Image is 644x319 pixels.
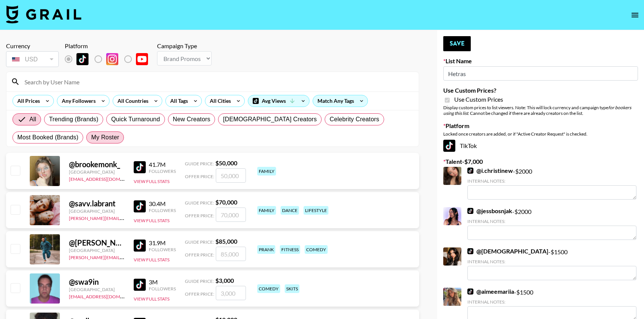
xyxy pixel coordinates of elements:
[149,161,176,168] div: 41.7M
[467,247,548,255] a: @[DEMOGRAPHIC_DATA]
[443,57,638,65] label: List Name
[134,279,146,291] img: TikTok
[313,95,368,107] div: Match Any Tags
[443,131,638,137] div: Locked once creators are added, or if "Active Creator Request" is checked.
[49,115,98,124] span: Trending (Brands)
[443,105,638,116] div: Display custom prices to list viewers. Note: This will lock currency and campaign type . Cannot b...
[467,288,473,295] img: TikTok
[215,198,237,206] strong: $ 70,000
[6,50,59,69] div: Currency is locked to USD
[185,291,214,297] span: Offer Price:
[185,278,214,284] span: Guide Price:
[223,115,317,124] span: [DEMOGRAPHIC_DATA] Creators
[185,239,214,245] span: Guide Price:
[443,122,638,130] label: Platform
[443,140,638,152] div: TikTok
[185,161,214,166] span: Guide Price:
[69,287,125,292] div: [GEOGRAPHIC_DATA]
[157,42,212,50] div: Campaign Type
[149,208,176,213] div: Followers
[149,168,176,174] div: Followers
[467,208,473,214] img: TikTok
[69,160,125,169] div: @ brookemonk_
[134,296,169,302] button: View Full Stats
[467,288,514,295] a: @aimeemariia
[216,247,246,261] input: 85,000
[467,167,636,200] div: - $ 2000
[443,158,638,165] label: Talent - $ 7,000
[69,199,125,208] div: @ savv.labrant
[69,175,145,182] a: [EMAIL_ADDRESS][DOMAIN_NAME]
[257,245,275,254] div: prank
[166,95,189,107] div: All Tags
[69,292,145,299] a: [EMAIL_ADDRESS][DOMAIN_NAME]
[216,286,246,300] input: 3,000
[185,174,214,179] span: Offer Price:
[6,5,81,23] img: Grail Talent
[257,206,276,215] div: family
[467,168,473,174] img: TikTok
[467,207,636,240] div: - $ 2000
[216,208,246,222] input: 70,000
[69,208,125,214] div: [GEOGRAPHIC_DATA]
[443,36,471,51] button: Save
[134,179,169,184] button: View Full Stats
[134,200,146,212] img: TikTok
[69,238,125,247] div: @ [PERSON_NAME].[PERSON_NAME]
[248,95,309,107] div: Avg Views
[467,299,636,305] div: Internal Notes:
[136,53,148,65] img: YouTube
[149,247,176,252] div: Followers
[467,218,636,224] div: Internal Notes:
[280,245,300,254] div: fitness
[281,206,299,215] div: dance
[69,247,125,253] div: [GEOGRAPHIC_DATA]
[8,53,57,66] div: USD
[69,169,125,175] div: [GEOGRAPHIC_DATA]
[454,96,503,103] span: Use Custom Prices
[20,76,414,88] input: Search by User Name
[69,214,180,221] a: [PERSON_NAME][EMAIL_ADDRESS][DOMAIN_NAME]
[134,240,146,252] img: TikTok
[443,87,638,94] label: Use Custom Prices?
[305,245,328,254] div: comedy
[467,207,512,215] a: @jessbosnjak
[215,238,237,245] strong: $ 85,000
[13,95,41,107] div: All Prices
[106,53,118,65] img: Instagram
[6,42,59,50] div: Currency
[304,206,328,215] div: lifestyle
[467,247,636,280] div: - $ 1500
[627,8,642,23] button: open drawer
[285,284,299,293] div: skits
[185,252,214,258] span: Offer Price:
[65,42,154,50] div: Platform
[69,253,180,260] a: [PERSON_NAME][EMAIL_ADDRESS][DOMAIN_NAME]
[205,95,232,107] div: All Cities
[57,95,97,107] div: Any Followers
[215,277,234,284] strong: $ 3,000
[443,140,455,152] img: TikTok
[257,167,276,176] div: family
[467,259,636,264] div: Internal Notes:
[149,286,176,292] div: Followers
[149,278,176,286] div: 3M
[65,51,154,67] div: List locked to TikTok.
[185,213,214,218] span: Offer Price:
[185,200,214,206] span: Guide Price:
[91,133,119,142] span: My Roster
[149,200,176,208] div: 30.4M
[149,239,176,247] div: 31.9M
[173,115,211,124] span: New Creators
[111,115,160,124] span: Quick Turnaround
[134,218,169,223] button: View Full Stats
[257,284,280,293] div: comedy
[134,161,146,173] img: TikTok
[29,115,36,124] span: All
[467,248,473,254] img: TikTok
[113,95,150,107] div: All Countries
[69,277,125,287] div: @ swa9in
[17,133,78,142] span: Most Booked (Brands)
[76,53,89,65] img: TikTok
[467,167,513,174] a: @i.christinew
